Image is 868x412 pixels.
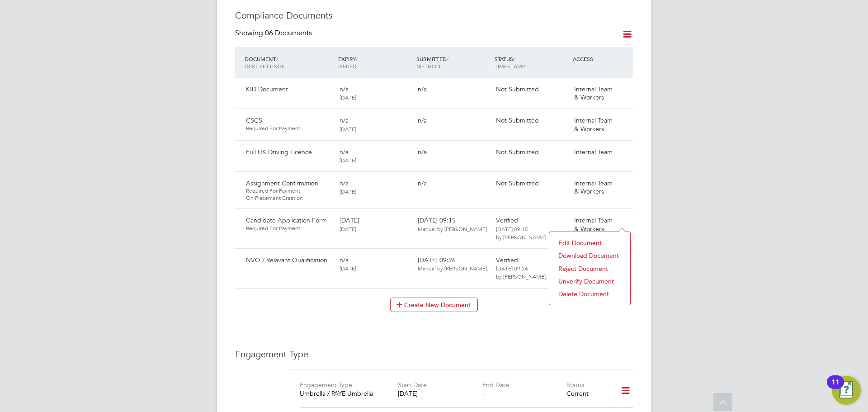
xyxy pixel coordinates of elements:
span: Internal Team & Workers [574,116,613,133]
li: Unverify Document [554,275,626,288]
span: Verified [496,216,518,224]
div: DOCUMENT [242,51,336,74]
label: Start Date [398,381,427,389]
h3: Engagement Type [235,348,633,360]
span: n/a [340,256,349,264]
label: Engagement Type [300,381,352,389]
span: Internal Team & Workers [574,216,613,232]
span: NVQ / Relavant Qualification [246,256,327,264]
span: Manual by [PERSON_NAME]. [418,265,488,272]
span: Internal Team & Workers [574,179,613,195]
div: - [482,389,566,398]
li: Download Document [554,249,626,262]
span: [DATE] [340,216,359,224]
span: n/a [418,148,427,156]
span: Not Submitted [496,116,539,124]
span: Full UK Driving Licence [246,148,312,156]
button: Open Resource Center, 11 new notifications [832,376,861,405]
span: Assignment Confirmation [246,179,318,187]
span: Not Submitted [496,148,539,156]
span: Required For Payment [246,187,332,194]
span: Required For Payment [246,225,332,232]
span: n/a [340,85,349,93]
div: 11 [831,382,840,394]
span: Candidate Application Form [246,216,327,224]
span: TIMESTAMP [495,62,525,70]
div: Showing [235,28,314,38]
span: 06 Documents [265,28,312,38]
span: ISSUED [338,62,357,70]
div: Umbrella / PAYE Umbrella [300,389,384,398]
button: Create New Document [390,298,478,312]
div: SUBMITTED [414,51,492,74]
span: n/a [418,85,427,93]
span: CSCS [246,116,262,124]
span: [DATE] [340,156,356,164]
span: n/a [340,179,349,187]
span: Not Submitted [496,179,539,187]
span: [DATE] 09:15 [418,216,488,232]
span: [DATE] 09:26 by [PERSON_NAME]. [496,265,547,280]
span: n/a [340,116,349,124]
span: KID Document [246,85,288,93]
span: [DATE] [340,265,356,272]
span: On Placement Creation [246,194,332,202]
span: [DATE] 09:26 [418,256,488,272]
span: Manual by [PERSON_NAME]. [418,225,488,232]
div: EXPIRY [336,51,414,74]
span: METHOD [416,62,440,70]
div: Current [566,389,609,398]
span: n/a [340,148,349,156]
span: Verified [496,256,518,264]
span: Not Submitted [496,85,539,93]
div: STATUS [492,51,571,74]
span: / [356,55,358,62]
div: [DATE] [398,389,482,398]
li: Delete Document [554,288,626,300]
span: DOC. SETTINGS [245,62,285,70]
h3: Compliance Documents [235,9,633,21]
span: [DATE] [340,225,356,232]
span: / [447,55,448,62]
span: / [276,55,278,62]
label: Status [566,381,584,389]
label: End Date [482,381,509,389]
span: [DATE] 09:15 by [PERSON_NAME]. [496,225,547,241]
span: n/a [418,116,427,124]
span: n/a [418,179,427,187]
span: [DATE] [340,125,356,133]
div: ACCESS [571,51,633,67]
li: Reject Document [554,262,626,275]
span: Internal Team & Workers [574,85,613,101]
span: [DATE] [340,94,356,101]
span: [DATE] [340,188,356,195]
span: Internal Team [574,148,613,156]
span: Required For Payment [246,125,332,132]
li: Edit Document [554,237,626,249]
span: / [513,55,515,62]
